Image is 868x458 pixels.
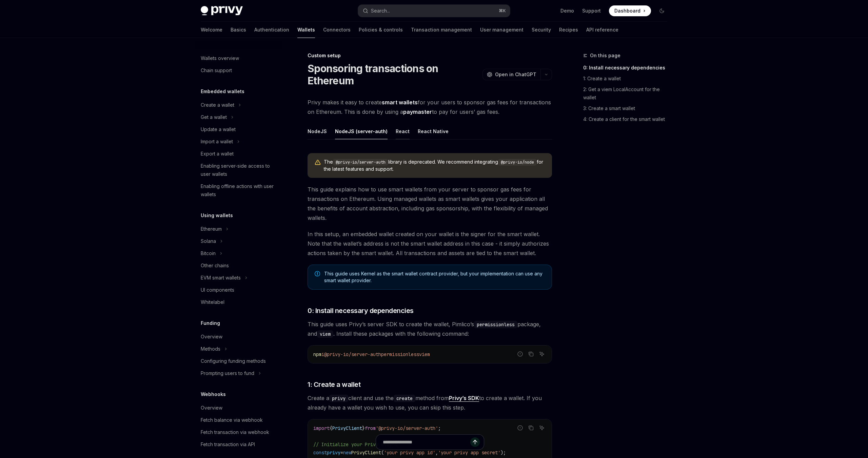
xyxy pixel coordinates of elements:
a: Whitelabel [195,296,282,308]
span: ⌘ K [499,8,506,14]
code: permissionless [474,321,517,328]
span: { [330,425,332,431]
code: privy [329,395,348,402]
a: paymaster [403,108,432,116]
a: Update a wallet [195,123,282,136]
a: User management [480,22,524,38]
button: Toggle Create a wallet section [195,99,282,111]
div: Search... [371,7,390,15]
a: Enabling offline actions with user wallets [195,180,282,201]
div: React [396,123,410,139]
button: Copy the contents from the code block [527,350,535,358]
span: Privy makes it easy to create for your users to sponsor gas fees for transactions on Ethereum. Th... [308,98,552,117]
button: Toggle dark mode [656,5,667,16]
span: PrivyClient [332,425,362,431]
div: Export a wallet [201,150,234,158]
a: Wallets [297,22,315,38]
a: Chain support [195,64,282,77]
div: Fetch transaction via API [201,440,255,449]
a: 1: Create a wallet [583,73,673,84]
a: API reference [586,22,618,38]
span: Open in ChatGPT [495,71,536,78]
span: This guide explains how to use smart wallets from your server to sponsor gas fees for transaction... [308,185,552,223]
a: 4: Create a client for the smart wallet [583,114,673,125]
button: Open in ChatGPT [482,69,540,80]
span: i [321,351,324,357]
h5: Embedded wallets [201,87,244,96]
a: Enabling server-side access to user wallets [195,160,282,180]
span: 1: Create a wallet [308,380,360,389]
span: permissionless [381,351,419,357]
a: Dashboard [609,5,651,16]
button: Copy the contents from the code block [527,423,535,432]
div: Ethereum [201,225,222,233]
button: Report incorrect code [516,350,525,358]
a: Fetch transaction via API [195,438,282,451]
div: UI components [201,286,234,294]
button: Toggle Import a wallet section [195,136,282,148]
div: Configuring funding methods [201,357,266,365]
h5: Webhooks [201,390,226,398]
a: Basics [231,22,246,38]
span: This guide uses Kernel as the smart wallet contract provider, but your implementation can use any... [324,270,545,284]
a: UI components [195,284,282,296]
h5: Funding [201,319,220,327]
button: Toggle Ethereum section [195,223,282,235]
code: @privy-io/server-auth [333,159,388,166]
div: NodeJS [308,123,327,139]
a: 3: Create a smart wallet [583,103,673,114]
span: import [313,425,330,431]
span: viem [419,351,430,357]
a: Wallets overview [195,52,282,64]
a: Connectors [323,22,351,38]
div: Wallets overview [201,54,239,62]
span: On this page [590,51,620,60]
span: npm [313,351,321,357]
a: Fetch transaction via webhook [195,426,282,438]
div: Bitcoin [201,249,216,257]
input: Ask a question... [383,435,470,450]
button: Ask AI [537,423,546,432]
a: Welcome [201,22,222,38]
div: NodeJS (server-auth) [335,123,388,139]
button: Toggle Get a wallet section [195,111,282,123]
div: Import a wallet [201,138,233,146]
span: @privy-io/server-auth [324,351,381,357]
div: Create a wallet [201,101,234,109]
button: Send message [470,437,480,447]
div: Solana [201,237,216,245]
a: Support [582,7,601,14]
a: Recipes [559,22,578,38]
div: Overview [201,333,222,341]
a: 2: Get a viem LocalAccount for the wallet [583,84,673,103]
a: Overview [195,331,282,343]
div: EVM smart wallets [201,274,241,282]
svg: Note [315,271,320,276]
button: Toggle Prompting users to fund section [195,367,282,379]
div: Chain support [201,66,232,75]
a: 0: Install necessary dependencies [583,62,673,73]
a: Security [532,22,551,38]
div: Get a wallet [201,113,227,121]
code: create [394,395,415,402]
a: Other chains [195,259,282,272]
span: from [365,425,376,431]
div: Fetch balance via webhook [201,416,263,424]
span: In this setup, an embedded wallet created on your wallet is the signer for the smart wallet. Note... [308,229,552,258]
div: Enabling offline actions with user wallets [201,182,278,199]
a: Policies & controls [359,22,403,38]
span: Create a client and use the method from to create a wallet. If you already have a wallet you wish... [308,393,552,412]
span: '@privy-io/server-auth' [376,425,438,431]
span: 0: Install necessary dependencies [308,306,414,315]
button: Report incorrect code [516,423,525,432]
h1: Sponsoring transactions on Ethereum [308,62,480,87]
a: Fetch balance via webhook [195,414,282,426]
button: Toggle Bitcoin section [195,247,282,259]
a: Transaction management [411,22,472,38]
a: Privy’s SDK [449,395,479,402]
div: Prompting users to fund [201,369,254,377]
code: viem [317,330,333,338]
strong: smart wallets [382,99,418,106]
button: Toggle Methods section [195,343,282,355]
div: Methods [201,345,220,353]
